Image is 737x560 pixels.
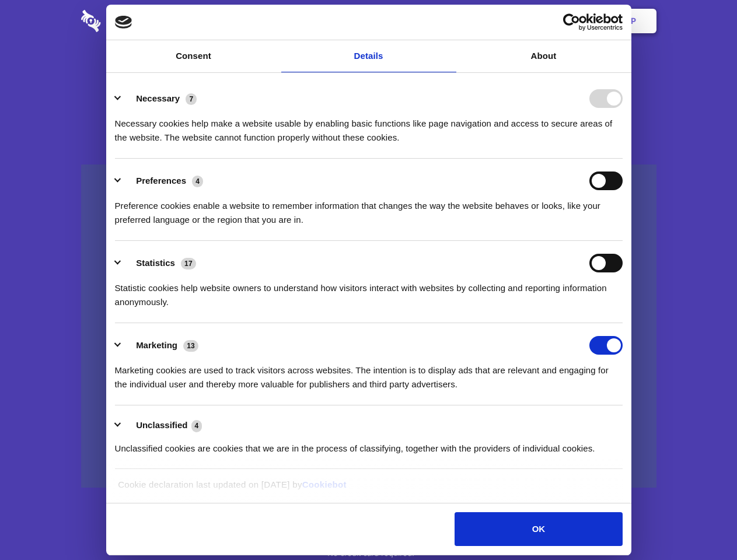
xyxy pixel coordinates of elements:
a: Contact [473,3,527,39]
a: Details [281,40,456,72]
div: Marketing cookies are used to track visitors across websites. The intention is to display ads tha... [115,355,623,391]
h1: Eliminate Slack Data Loss. [81,52,656,94]
div: Unclassified cookies are cookies that we are in the process of classifying, together with the pro... [115,433,623,456]
iframe: Drift Widget Chat Controller [679,502,723,546]
div: Preference cookies enable a website to remember information that changes the way the website beha... [115,190,623,227]
button: Marketing (13) [115,336,206,355]
a: About [456,40,631,72]
label: Statistics [136,258,175,268]
a: Login [529,3,580,39]
label: Preferences [136,176,186,185]
a: Consent [106,40,281,72]
img: logo [115,16,132,29]
span: 4 [192,176,203,187]
img: logo-wordmark-white-trans-d4663122ce5f474addd5e946df7df03e33cb6a1c49d2221995e7729f52c070b2.svg [81,10,181,32]
span: 4 [191,420,202,432]
span: 13 [183,340,198,352]
a: Wistia video thumbnail [81,164,656,488]
button: Preferences (4) [115,171,211,190]
button: Statistics (17) [115,254,204,272]
label: Necessary [136,93,180,103]
button: Unclassified (4) [115,418,209,433]
a: Cookiebot [302,480,347,489]
div: Cookie declaration last updated on [DATE] by [109,478,628,501]
button: OK [455,512,622,546]
span: 7 [186,93,197,105]
a: Usercentrics Cookiebot - opens in a new window [521,13,623,31]
div: Necessary cookies help make a website usable by enabling basic functions like page navigation and... [115,108,623,145]
button: Necessary (7) [115,89,204,108]
div: Statistic cookies help website owners to understand how visitors interact with websites by collec... [115,272,623,309]
a: Pricing [343,3,393,39]
span: 17 [181,258,196,269]
label: Marketing [136,340,177,350]
h4: Auto-redaction of sensitive data, encrypted data sharing and self-destructing private chats. Shar... [81,106,656,145]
